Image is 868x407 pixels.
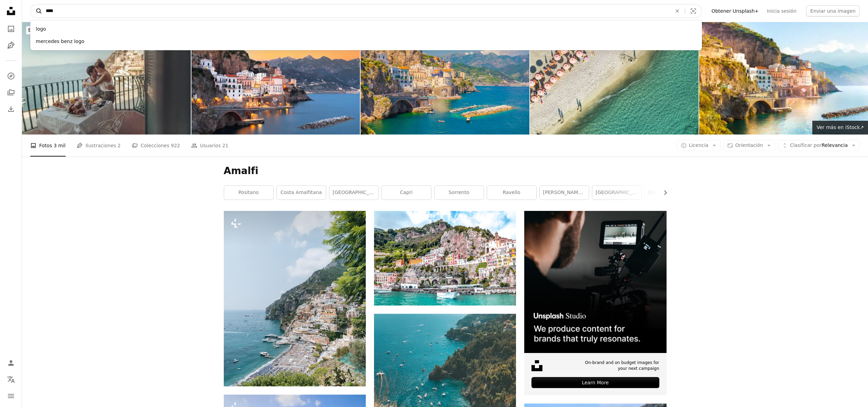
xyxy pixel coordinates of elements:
a: Ver más en iStock↗ [812,121,868,135]
span: On-brand and on budget images for your next campaign [581,360,659,372]
button: Clasificar porRelevancia [778,140,860,151]
a: Costa Amalfitana [277,186,326,200]
a: Bote blanco en el cuerpo de agua cerca de la montaña verde y marrón durante el día [374,255,516,261]
a: Usuarios 21 [191,135,229,157]
img: Atrani, Italia a lo largo de la costa de Amalfi [191,22,360,135]
img: file-1631678316303-ed18b8b5cb9cimage [531,360,542,371]
img: Una vista de una playa con barcos en el agua [224,211,366,386]
a: [PERSON_NAME] de amalfi [540,186,589,200]
button: Idioma [4,373,18,386]
a: Obtener Unsplash+ [707,6,763,17]
a: Explora imágenes premium en iStock|20 % de descuento en iStock↗ [22,22,200,39]
span: 922 [171,142,180,149]
a: Iniciar sesión / Registrarse [4,356,18,370]
a: Sorrento [435,186,484,200]
button: Orientación [723,140,775,151]
a: Colecciones [4,86,18,99]
span: Relevancia [790,142,848,149]
a: Explorar [4,69,18,83]
a: Ilustraciones 2 [77,135,121,157]
button: Búsqueda visual [685,4,702,18]
button: Licencia [677,140,721,151]
button: desplazar lista a la derecha [659,186,667,200]
span: Licencia [689,142,708,148]
button: Buscar en Unsplash [31,4,42,18]
div: logo [30,23,702,35]
a: [GEOGRAPHIC_DATA] [592,186,641,200]
button: Menú [4,389,18,403]
a: capri [382,186,431,200]
a: Colecciones 922 [132,135,180,157]
span: 2 [118,142,121,149]
a: Una vista de una playa con barcos en el agua [224,296,366,302]
a: Inicio — Unsplash [4,4,18,19]
span: Ver más en iStock ↗ [816,125,864,130]
img: Lunas de miel en Italia [22,22,191,135]
a: Historial de descargas [4,102,18,116]
a: Inicia sesión [763,6,801,17]
h1: Amalfi [224,165,667,177]
button: Enviar una imagen [806,6,860,17]
img: file-1715652217532-464736461acbimage [524,211,666,353]
img: Vista de la mañana de la ciudad de Amalfi, Italia [699,22,868,135]
button: Borrar [670,4,685,18]
img: Costa de Amalfi. Italia. Cultura italiana. Mar Tirreno. Verano [361,22,529,135]
span: Explora imágenes premium en iStock | [28,27,120,33]
img: Vista aérea de la playa en Italia con sombrillas [530,22,699,135]
a: Ilustraciones [4,39,18,52]
a: Ravello [487,186,536,200]
span: 21 [222,142,229,149]
img: Bote blanco en el cuerpo de agua cerca de la montaña verde y marrón durante el día [374,211,516,306]
div: mercedes benz logo [30,35,702,48]
form: Encuentra imágenes en todo el sitio [30,4,702,18]
span: Orientación [735,142,763,148]
a: [GEOGRAPHIC_DATA] [645,186,694,200]
a: Fotos [4,22,18,36]
div: Learn More [531,377,659,388]
a: On-brand and on budget images for your next campaignLearn More [524,211,666,395]
a: Positano [224,186,273,200]
a: [GEOGRAPHIC_DATA] [329,186,378,200]
span: 20 % de descuento en iStock ↗ [28,27,194,33]
span: Clasificar por [790,142,822,148]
